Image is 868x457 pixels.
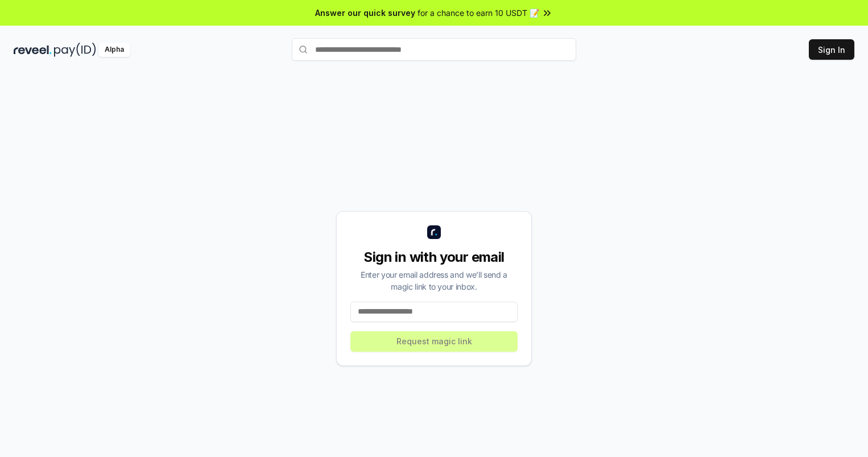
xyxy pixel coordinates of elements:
img: logo_small [427,225,441,239]
div: Alpha [98,43,130,57]
img: pay_id [54,43,96,57]
img: reveel_dark [14,43,52,57]
span: for a chance to earn 10 USDT 📝 [418,7,539,19]
span: Answer our quick survey [315,7,415,19]
div: Sign in with your email [350,248,518,266]
div: Enter your email address and we’ll send a magic link to your inbox. [350,269,518,293]
button: Sign In [809,39,854,60]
